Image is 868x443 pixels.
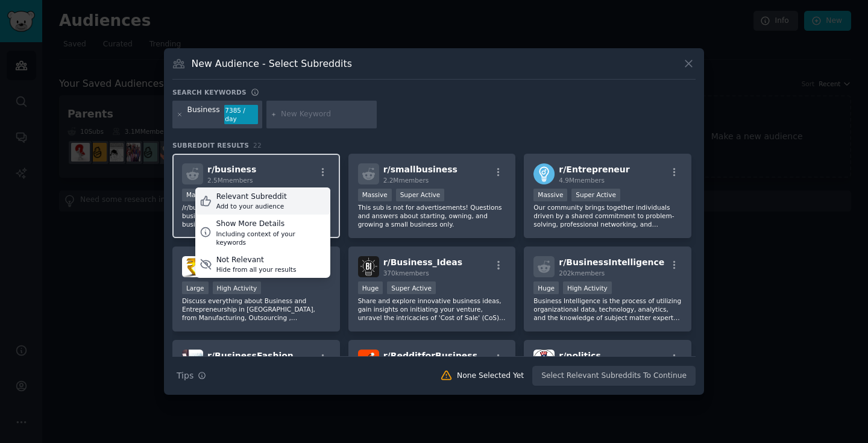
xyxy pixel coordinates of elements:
[559,165,629,174] span: r/ Entrepreneur
[396,189,445,201] div: Super Active
[563,281,612,294] div: High Activity
[172,141,249,149] span: Subreddit Results
[358,297,506,322] p: Share and explore innovative business ideas, gain insights on initiating your venture, unravel th...
[383,177,429,184] span: 2.2M members
[533,297,682,322] p: Business Intelligence is the process of utilizing organizational data, technology, analytics, and...
[216,255,297,266] div: Not Relevant
[182,256,203,277] img: IndiaBusiness
[216,192,287,203] div: Relevant Subreddit
[216,230,325,247] div: Including context of your keywords
[182,189,216,201] div: Massive
[216,265,297,274] div: Hide from all your results
[358,189,392,201] div: Massive
[533,350,555,371] img: politics
[213,281,262,294] div: High Activity
[533,163,555,184] img: Entrepreneur
[457,371,524,382] div: None Selected Yet
[559,257,664,267] span: r/ BusinessIntelligence
[207,351,294,360] span: r/ BusinessFashion
[358,281,383,294] div: Huge
[177,369,193,382] span: Tips
[383,257,462,267] span: r/ Business_Ideas
[182,350,203,371] img: BusinessFashion
[383,351,477,360] span: r/ RedditforBusiness
[187,105,220,124] div: Business
[383,165,458,174] span: r/ smallbusiness
[216,202,287,210] div: Add to your audience
[387,281,436,294] div: Super Active
[358,256,379,277] img: Business_Ideas
[192,57,352,70] h3: New Audience - Select Subreddits
[172,88,247,96] h3: Search keywords
[182,281,209,294] div: Large
[224,105,258,124] div: 7385 / day
[358,203,506,228] p: This sub is not for advertisements! Questions and answers about starting, owning, and growing a s...
[253,142,262,149] span: 22
[559,269,605,277] span: 202k members
[281,109,373,120] input: New Keyword
[559,351,600,360] span: r/ politics
[533,281,559,294] div: Huge
[216,219,325,230] div: Show More Details
[207,165,256,174] span: r/ business
[172,365,210,386] button: Tips
[533,189,567,201] div: Massive
[571,189,620,201] div: Super Active
[207,177,253,184] span: 2.5M members
[533,203,682,228] p: Our community brings together individuals driven by a shared commitment to problem-solving, profe...
[383,269,429,277] span: 370k members
[559,177,605,184] span: 4.9M members
[182,203,330,228] p: /r/business brings you the best of your business section. From tips for running a business, to pi...
[358,350,379,371] img: RedditforBusiness
[182,297,330,322] p: Discuss everything about Business and Entrepreneurship in [GEOGRAPHIC_DATA], from Manufacturing, ...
